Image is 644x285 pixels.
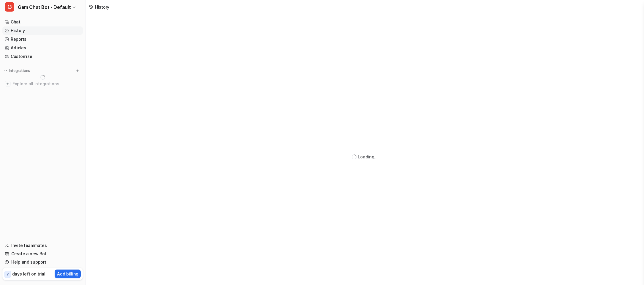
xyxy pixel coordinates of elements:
a: Articles [2,44,83,52]
button: Add billing [55,270,81,278]
span: Explore all integrations [12,79,80,89]
a: Chat [2,18,83,26]
div: Loading... [358,154,377,160]
img: menu_add.svg [75,69,80,73]
p: Integrations [9,68,30,73]
img: expand menu [4,69,8,73]
p: 7 [7,272,9,277]
p: Add billing [57,271,78,277]
button: Integrations [2,68,32,74]
a: Reports [2,35,83,43]
div: History [95,4,109,10]
span: Gem Chat Bot - Default [18,3,71,11]
a: Invite teammates [2,241,83,250]
img: explore all integrations [5,81,11,87]
a: Create a new Bot [2,250,83,258]
a: Customize [2,52,83,61]
a: Help and support [2,258,83,266]
a: Explore all integrations [2,80,83,88]
a: History [2,26,83,35]
p: days left on trial [12,271,45,277]
span: G [5,2,14,12]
